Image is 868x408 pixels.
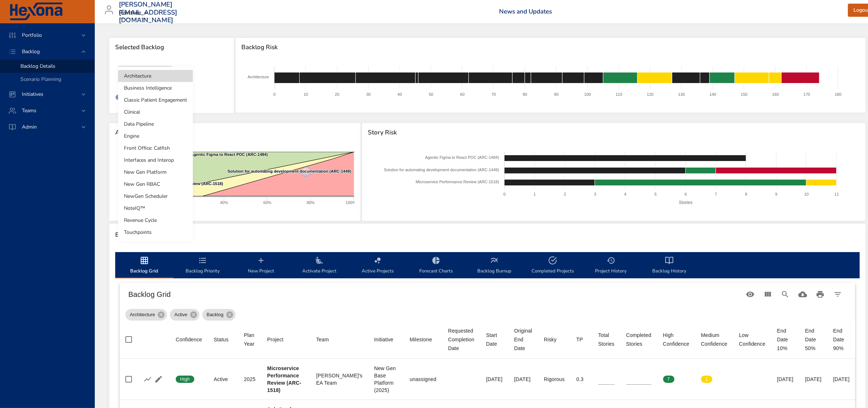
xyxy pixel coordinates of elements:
li: Classic Patient Engagement [118,94,193,106]
li: Data Pipeline [118,118,193,130]
li: Front Office: Catfish [118,142,193,154]
li: New Gen Platform [118,166,193,178]
li: Interfaces and Interop [118,154,193,166]
li: Business Intelligence [118,82,193,94]
li: Architecture [118,70,193,82]
li: New Gen RBAC [118,178,193,190]
li: Revenue Cycle [118,214,193,226]
li: Touchpoints [118,226,193,238]
li: Engine [118,130,193,142]
li: NewGen Scheduler [118,190,193,202]
li: NoteIQ™ [118,202,193,214]
li: Clinical [118,106,193,118]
